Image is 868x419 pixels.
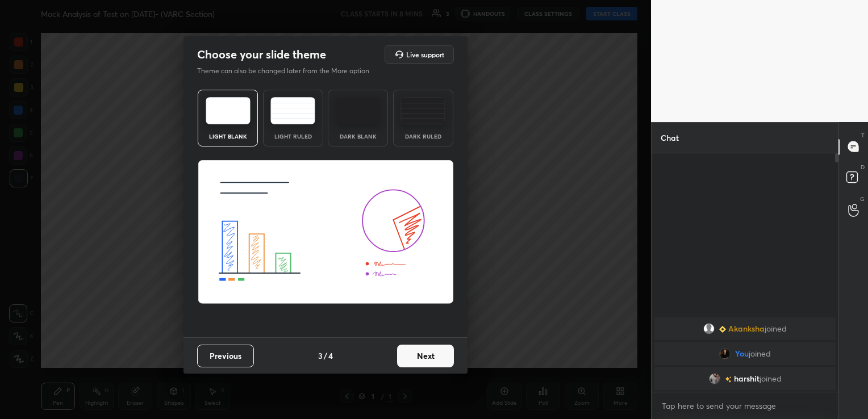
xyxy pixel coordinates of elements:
div: Dark Ruled [400,133,446,139]
img: Learner_Badge_beginner_1_8b307cf2a0.svg [719,325,726,332]
img: lightThemeBanner.fbc32fad.svg [198,160,454,304]
img: 9e24b94aef5d423da2dc226449c24655.jpg [719,348,731,359]
span: You [735,349,749,358]
div: grid [652,315,838,392]
p: D [861,163,865,171]
button: Previous [197,345,254,367]
div: Dark Blank [335,133,381,139]
img: 1b5f2bf2eb064e8cb2b3c3ebc66f1429.jpg [709,373,720,384]
button: Next [397,345,454,367]
img: darkTheme.f0cc69e5.svg [336,97,381,124]
span: joined [765,324,787,333]
img: lightRuledTheme.5fabf969.svg [270,97,315,124]
span: harshit [734,374,759,383]
h4: 3 [318,350,323,362]
span: Akanksha [728,324,765,333]
img: darkRuledTheme.de295e13.svg [400,97,445,124]
p: Chat [652,123,688,153]
p: G [860,195,865,203]
img: no-rating-badge.077c3623.svg [725,376,732,382]
h4: / [324,350,327,362]
img: lightTheme.e5ed3b09.svg [206,97,251,124]
div: Light Ruled [270,133,316,139]
div: Light Blank [205,133,251,139]
span: joined [749,349,771,358]
h5: Live support [406,51,444,58]
h4: 4 [328,350,333,362]
h2: Choose your slide theme [197,47,326,62]
span: joined [759,374,782,383]
img: default.png [703,323,715,334]
p: Theme can also be changed later from the More option [197,66,381,76]
p: T [861,131,865,140]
